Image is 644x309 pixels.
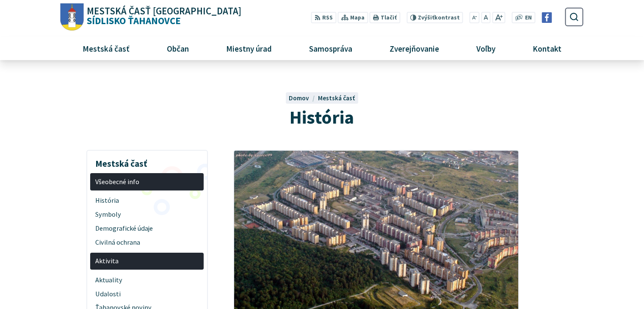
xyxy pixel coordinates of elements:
a: EN [523,14,534,22]
span: Tlačiť [381,14,397,21]
a: Mapa [338,12,368,23]
a: RSS [311,12,336,23]
span: Mestská časť [GEOGRAPHIC_DATA] [87,6,241,16]
span: Civilná ochrana [95,235,199,249]
a: Všeobecné info [90,173,204,190]
span: Mapa [350,14,365,22]
a: Miestny úrad [210,37,287,60]
span: Voľby [473,37,499,60]
span: Samospráva [306,37,355,60]
h3: Mestská časť [90,152,204,170]
a: Voľby [461,37,511,60]
span: Zverejňovanie [386,37,442,60]
a: Symboly [90,207,204,221]
a: Mestská časť [67,37,145,60]
span: Zvýšiť [418,14,434,21]
a: Samospráva [294,37,368,60]
span: Symboly [95,207,199,221]
a: Aktuality [90,273,204,287]
a: Mestská časť [318,94,355,102]
a: História [90,193,204,207]
span: Všeobecné info [95,175,199,189]
button: Nastaviť pôvodnú veľkosť písma [481,12,490,23]
span: Domov [289,94,309,102]
a: Kontakt [517,37,577,60]
button: Zväčšiť veľkosť písma [492,12,505,23]
span: RSS [322,14,333,22]
button: Zmenšiť veľkosť písma [470,12,480,23]
span: Udalosti [95,287,199,301]
span: EN [525,14,532,22]
button: Zvýšiťkontrast [406,12,463,23]
span: Miestny úrad [223,37,275,60]
a: Aktivita [90,253,204,270]
span: Demografické údaje [95,221,199,235]
span: História [290,105,354,129]
img: Prejsť na Facebook stránku [542,12,552,23]
span: kontrast [418,14,460,21]
a: Udalosti [90,287,204,301]
span: História [95,193,199,207]
a: Civilná ochrana [90,235,204,249]
span: Mestská časť [79,37,133,60]
span: Aktivita [95,254,199,268]
a: Domov [289,94,318,102]
button: Tlačiť [370,12,400,23]
a: Demografické údaje [90,221,204,235]
span: Sídlisko Ťahanovce [84,6,242,26]
span: Aktuality [95,273,199,287]
img: Prejsť na domovskú stránku [61,3,84,31]
span: Občan [163,37,192,60]
a: Zverejňovanie [374,37,455,60]
a: Logo Sídlisko Ťahanovce, prejsť na domovskú stránku. [61,3,241,31]
span: Kontakt [530,37,565,60]
a: Občan [151,37,204,60]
